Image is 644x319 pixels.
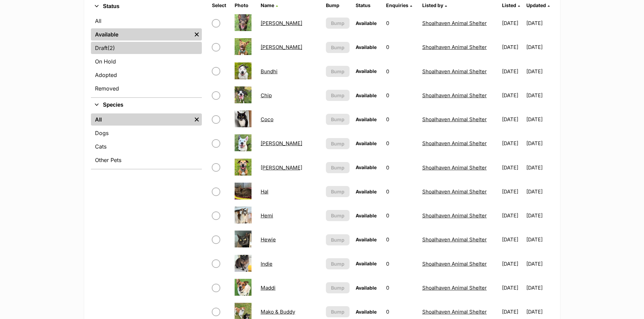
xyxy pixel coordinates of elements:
[261,285,276,291] a: Maddi
[422,285,487,291] a: Shoalhaven Animal Shelter
[261,44,302,50] a: [PERSON_NAME]
[422,92,487,99] a: Shoalhaven Animal Shelter
[356,237,377,242] span: Available
[383,156,419,179] td: 0
[91,42,202,54] a: Draft
[383,132,419,155] td: 0
[331,212,344,219] span: Bump
[383,180,419,203] td: 0
[422,140,487,147] a: Shoalhaven Animal Shelter
[331,44,344,51] span: Bump
[261,2,278,8] a: Name
[526,2,550,8] a: Updated
[356,44,377,50] span: Available
[526,252,553,275] td: [DATE]
[91,15,202,27] a: All
[331,308,344,315] span: Bump
[261,164,302,171] a: [PERSON_NAME]
[356,164,377,170] span: Available
[91,82,202,95] a: Removed
[526,228,553,251] td: [DATE]
[261,68,278,75] a: Bundhi
[356,140,377,146] span: Available
[526,35,553,59] td: [DATE]
[526,204,553,227] td: [DATE]
[422,188,487,195] a: Shoalhaven Animal Shelter
[422,212,487,219] a: Shoalhaven Animal Shelter
[326,306,350,317] button: Bump
[326,210,350,221] button: Bump
[331,260,344,267] span: Bump
[261,188,268,195] a: Hal
[261,140,302,147] a: [PERSON_NAME]
[326,282,350,293] button: Bump
[261,92,272,99] a: Chip
[499,156,526,179] td: [DATE]
[526,84,553,107] td: [DATE]
[422,261,487,267] a: Shoalhaven Animal Shelter
[502,2,516,8] span: Listed
[91,127,202,139] a: Dogs
[422,309,487,315] a: Shoalhaven Animal Shelter
[108,44,115,52] span: (2)
[91,113,192,126] a: All
[331,20,344,27] span: Bump
[261,116,273,123] a: Coco
[356,309,377,315] span: Available
[326,90,350,101] button: Bump
[499,35,526,59] td: [DATE]
[386,2,412,8] a: Enquiries
[331,236,344,243] span: Bump
[383,228,419,251] td: 0
[526,156,553,179] td: [DATE]
[526,2,546,8] span: Updated
[331,164,344,171] span: Bump
[331,140,344,147] span: Bump
[261,212,273,219] a: Hemi
[91,69,202,81] a: Adopted
[331,116,344,123] span: Bump
[422,2,447,8] a: Listed by
[326,234,350,245] button: Bump
[383,35,419,59] td: 0
[356,213,377,218] span: Available
[331,92,344,99] span: Bump
[502,2,520,8] a: Listed
[326,66,350,77] button: Bump
[356,92,377,98] span: Available
[383,60,419,83] td: 0
[356,285,377,291] span: Available
[326,186,350,197] button: Bump
[422,44,487,50] a: Shoalhaven Animal Shelter
[526,108,553,131] td: [DATE]
[91,154,202,166] a: Other Pets
[356,116,377,122] span: Available
[499,180,526,203] td: [DATE]
[386,2,408,8] span: translation missing: en.admin.listings.index.attributes.enquiries
[526,180,553,203] td: [DATE]
[499,228,526,251] td: [DATE]
[331,68,344,75] span: Bump
[499,204,526,227] td: [DATE]
[499,60,526,83] td: [DATE]
[91,28,192,41] a: Available
[383,252,419,275] td: 0
[356,189,377,194] span: Available
[499,11,526,35] td: [DATE]
[261,236,276,243] a: Hewie
[422,20,487,26] a: Shoalhaven Animal Shelter
[383,108,419,131] td: 0
[261,309,295,315] a: Mako & Buddy
[499,132,526,155] td: [DATE]
[526,276,553,299] td: [DATE]
[422,68,487,75] a: Shoalhaven Animal Shelter
[91,55,202,68] a: On Hold
[422,2,443,8] span: Listed by
[526,11,553,35] td: [DATE]
[526,132,553,155] td: [DATE]
[526,60,553,83] td: [DATE]
[331,284,344,291] span: Bump
[261,261,272,267] a: Indie
[356,68,377,74] span: Available
[91,140,202,153] a: Cats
